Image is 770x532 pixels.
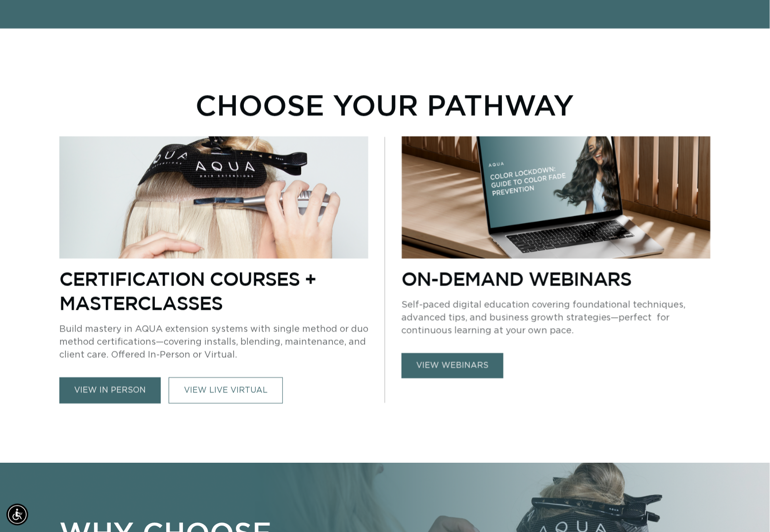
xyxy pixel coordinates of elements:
[59,378,161,404] a: view in person
[196,88,575,122] p: Choose Your Pathway
[169,378,283,404] a: VIEW LIVE VIRTUAL
[59,323,368,362] p: Build mastery in AQUA extension systems with single method or duo method certifications—covering ...
[402,299,711,338] p: Self-paced digital education covering foundational techniques, advanced tips, and business growth...
[59,267,368,315] p: Certification Courses + Masterclasses
[402,267,711,291] p: On-Demand Webinars
[402,353,503,379] a: view webinars
[6,504,28,526] div: Accessibility Menu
